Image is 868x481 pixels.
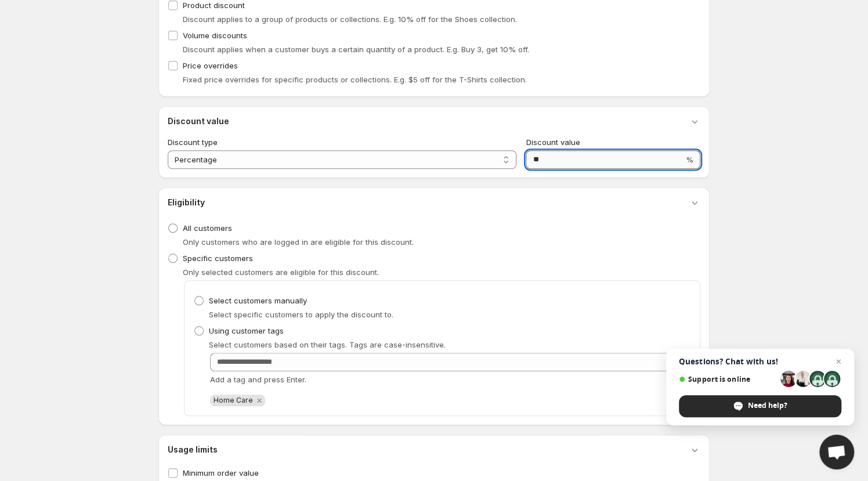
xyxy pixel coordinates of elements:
[183,267,379,277] span: Only selected customers are eligible for this discount.
[168,444,218,455] h3: Usage limits
[254,395,265,406] button: Remove Home Care
[183,237,414,247] span: Only customers who are logged in are eligible for this discount.
[214,396,253,404] span: Home Care
[748,400,787,411] span: Need help?
[183,15,517,24] span: Discount applies to a group of products or collections. E.g. 10% off for the Shoes collection.
[168,115,229,127] h3: Discount value
[183,75,527,84] span: Fixed price overrides for specific products or collections. E.g. $5 off for the T-Shirts collection.
[831,355,845,368] span: Close chat
[679,375,776,384] span: Support is online
[679,357,841,366] span: Questions? Chat with us!
[168,197,205,208] h3: Eligibility
[183,1,245,10] span: Product discount
[209,340,446,349] span: Select customers based on their tags. Tags are case-insensitive.
[209,296,307,305] span: Select customers manually
[819,435,854,469] div: Open chat
[679,395,841,417] div: Need help?
[686,155,693,164] span: %
[183,254,253,263] span: Specific customers
[209,310,393,319] span: Select specific customers to apply the discount to.
[183,61,238,70] span: Price overrides
[526,138,580,147] span: Discount value
[183,468,259,478] span: Minimum order value
[210,375,306,384] span: Add a tag and press Enter.
[209,326,284,335] span: Using customer tags
[183,223,232,233] span: All customers
[168,138,218,147] span: Discount type
[183,45,529,54] span: Discount applies when a customer buys a certain quantity of a product. E.g. Buy 3, get 10% off.
[183,31,247,40] span: Volume discounts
